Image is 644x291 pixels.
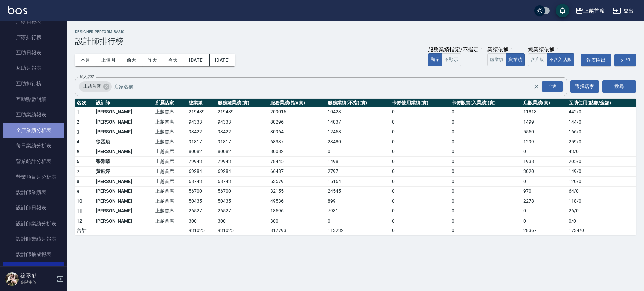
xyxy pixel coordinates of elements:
h2: Designer Perform Basic [75,30,636,34]
td: 442 / 0 [567,107,636,117]
td: 64 / 0 [567,186,636,196]
button: Open [540,80,565,93]
td: 300 [187,216,216,226]
td: 1498 [326,157,390,167]
td: 上越首席 [154,166,187,177]
a: 互助點數明細 [3,92,64,107]
td: 899 [326,196,390,206]
td: 上越首席 [154,196,187,206]
button: Clear [532,82,541,91]
td: 300 [269,216,326,226]
a: 每日業績分析表 [3,138,64,153]
td: 張雅晴 [94,157,154,167]
span: 10 [77,198,83,204]
td: 43 / 0 [567,147,636,157]
td: 0 [326,147,390,157]
td: 0 [522,177,567,187]
td: 徐丞勛 [94,137,154,147]
td: 18596 [269,206,326,216]
td: 14037 [326,117,390,127]
span: 6 [77,159,79,164]
a: 設計師排行榜 [3,262,64,278]
td: 68743 [187,177,216,187]
td: 69284 [216,166,268,177]
button: 虛業績 [487,53,506,66]
td: 118 / 0 [567,196,636,206]
button: 上越首席 [573,4,607,18]
td: 166 / 0 [567,127,636,137]
td: 0 [390,147,450,157]
span: 5 [77,149,79,154]
td: 0 [450,186,522,196]
td: 0 [450,117,522,127]
a: 互助排行榜 [3,76,64,91]
td: 上越首席 [154,177,187,187]
td: 219439 [216,107,268,117]
td: 10423 [326,107,390,117]
td: 209016 [269,107,326,117]
th: 服務業績(不指)(實) [326,99,390,107]
button: 顯示 [428,53,442,66]
button: 列印 [614,54,636,66]
td: 78445 [269,157,326,167]
span: 4 [77,139,79,144]
td: 0 / 0 [567,216,636,226]
td: 68743 [216,177,268,187]
td: 144 / 0 [567,117,636,127]
td: 1299 [522,137,567,147]
a: 營業統計分析表 [3,154,64,169]
a: 互助日報表 [3,45,64,60]
td: 149 / 0 [567,166,636,177]
td: 0 [390,127,450,137]
td: 0 [390,226,450,235]
td: [PERSON_NAME] [94,206,154,216]
th: 卡券使用業績(實) [390,99,450,107]
label: 加入店家 [80,74,94,79]
td: [PERSON_NAME] [94,216,154,226]
td: 0 [522,206,567,216]
th: 總業績 [187,99,216,107]
td: 黃鈺婷 [94,166,154,177]
td: 12458 [326,127,390,137]
a: 報表匯出 [581,54,611,66]
td: 32155 [269,186,326,196]
td: 26527 [216,206,268,216]
td: 5550 [522,127,567,137]
span: 7 [77,169,79,174]
td: 24545 [326,186,390,196]
th: 名次 [75,99,94,107]
td: 0 [450,166,522,177]
div: 業績依據： [487,46,525,53]
td: 0 [326,216,390,226]
td: 23480 [326,137,390,147]
td: 817793 [269,226,326,235]
input: 店家名稱 [113,81,545,92]
th: 店販業績(實) [522,99,567,107]
td: 3020 [522,166,567,177]
a: 設計師抽成報表 [3,247,64,262]
td: 15164 [326,177,390,187]
td: 上越首席 [154,186,187,196]
td: 931025 [187,226,216,235]
th: 所屬店家 [154,99,187,107]
td: 300 [216,216,268,226]
span: 12 [77,218,83,224]
td: 94333 [187,117,216,127]
td: 上越首席 [154,147,187,157]
td: 80082 [269,147,326,157]
td: 0 [390,166,450,177]
td: 80964 [269,127,326,137]
button: 選擇店家 [570,80,599,93]
td: 0 [390,157,450,167]
td: 7931 [326,206,390,216]
td: 0 [390,196,450,206]
a: 店家排行榜 [3,30,64,45]
a: 互助月報表 [3,60,64,76]
td: 11813 [522,107,567,117]
th: 卡券販賣(入業績)(實) [450,99,522,107]
td: 0 [390,177,450,187]
td: 259 / 0 [567,137,636,147]
th: 服務總業績(實) [216,99,268,107]
span: 8 [77,179,79,184]
td: 91817 [216,137,268,147]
